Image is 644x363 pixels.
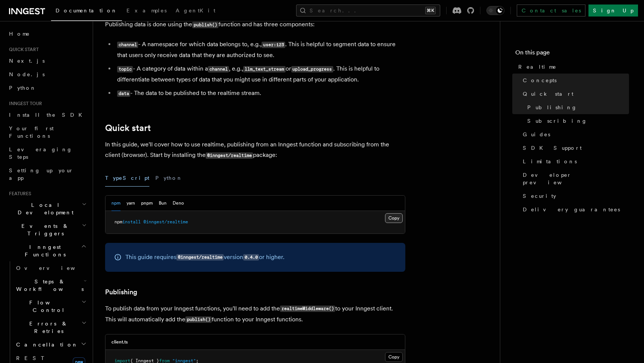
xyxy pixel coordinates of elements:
button: Local Development [6,198,88,219]
button: Copy [385,352,403,362]
a: AgentKit [171,2,220,20]
a: Your first Functions [6,122,88,143]
span: Events & Triggers [6,222,82,237]
p: Publishing data is done using the function and has three components: [105,19,405,30]
button: Inngest Functions [6,240,88,261]
li: - A namespace for which data belongs to, e.g., . This is helpful to segment data to ensure that u... [115,39,405,60]
span: Publishing [527,104,577,111]
a: Overview [13,261,88,275]
span: Quick start [6,47,39,53]
span: Install the SDK [9,112,87,118]
button: yarn [126,196,135,211]
button: Steps & Workflows [13,275,88,296]
span: Limitations [523,158,577,165]
p: This guide requires version or higher. [125,252,284,263]
span: Quick start [523,90,573,98]
span: Leveraging Steps [9,146,72,160]
span: Documentation [56,8,117,14]
span: Features [6,191,31,197]
a: Publishing [524,101,629,114]
a: Node.js [6,68,88,81]
code: publish() [192,22,218,28]
code: upload_progress [291,66,333,72]
a: Quick start [105,123,151,133]
a: Documentation [51,2,122,21]
span: Errors & Retries [13,320,81,335]
span: Inngest Functions [6,243,81,258]
span: Local Development [6,201,82,216]
a: Home [6,27,88,41]
a: Guides [520,128,629,141]
code: topic [117,66,133,72]
a: Sign Up [588,5,638,17]
span: Next.js [9,58,45,64]
span: Cancellation [13,341,78,348]
span: Flow Control [13,299,81,314]
span: Security [523,192,556,200]
a: Leveraging Steps [6,143,88,164]
h3: client.ts [111,339,128,345]
li: - The data to be published to the realtime stream. [115,88,405,99]
button: Bun [159,196,167,211]
span: Developer preview [523,171,629,186]
button: Deno [173,196,184,211]
button: npm [111,196,120,211]
button: Errors & Retries [13,317,88,338]
a: SDK Support [520,141,629,155]
span: Node.js [9,71,45,77]
span: npm [114,219,122,224]
button: Events & Triggers [6,219,88,240]
span: @inngest/realtime [143,219,188,224]
li: - A category of data within a , e.g., or . This is helpful to differentiate between types of data... [115,63,405,85]
span: Setting up your app [9,167,74,181]
kbd: ⌘K [425,7,436,14]
code: @inngest/realtime [176,254,224,261]
a: Python [6,81,88,95]
a: Realtime [515,60,629,74]
a: Next.js [6,54,88,68]
button: Toggle dark mode [486,6,504,15]
code: @inngest/realtime [206,152,253,159]
a: Setting up your app [6,164,88,185]
span: install [122,219,141,224]
span: SDK Support [523,144,582,152]
a: Publishing [105,287,137,297]
span: Steps & Workflows [13,278,84,293]
a: Install the SDK [6,108,88,122]
a: Contact sales [517,5,585,17]
span: Concepts [523,77,557,84]
span: Inngest tour [6,101,42,107]
code: channel [117,42,138,48]
a: Delivery guarantees [520,203,629,216]
a: Concepts [520,74,629,87]
span: Python [9,85,36,91]
button: Search...⌘K [296,5,440,17]
code: data [117,90,130,97]
a: Limitations [520,155,629,168]
span: Overview [16,265,93,271]
a: Developer preview [520,168,629,189]
code: publish() [185,316,212,323]
span: Your first Functions [9,125,54,139]
span: Guides [523,131,550,138]
p: In this guide, we'll cover how to use realtime, publishing from an Inngest function and subscribi... [105,139,405,161]
span: Realtime [518,63,557,71]
a: Subscribing [524,114,629,128]
span: Subscribing [527,117,587,125]
span: Examples [126,8,167,14]
code: llm_text_stream [243,66,285,72]
a: Quick start [520,87,629,101]
a: Examples [122,2,171,20]
a: Security [520,189,629,203]
span: Home [9,30,30,38]
button: pnpm [141,196,153,211]
span: AgentKit [176,8,215,14]
button: Cancellation [13,338,88,351]
code: realtimeMiddleware() [280,306,335,312]
button: Python [155,170,183,187]
code: 0.4.0 [243,254,259,261]
span: Delivery guarantees [523,206,620,213]
h4: On this page [515,48,629,60]
button: TypeScript [105,170,149,187]
button: Flow Control [13,296,88,317]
